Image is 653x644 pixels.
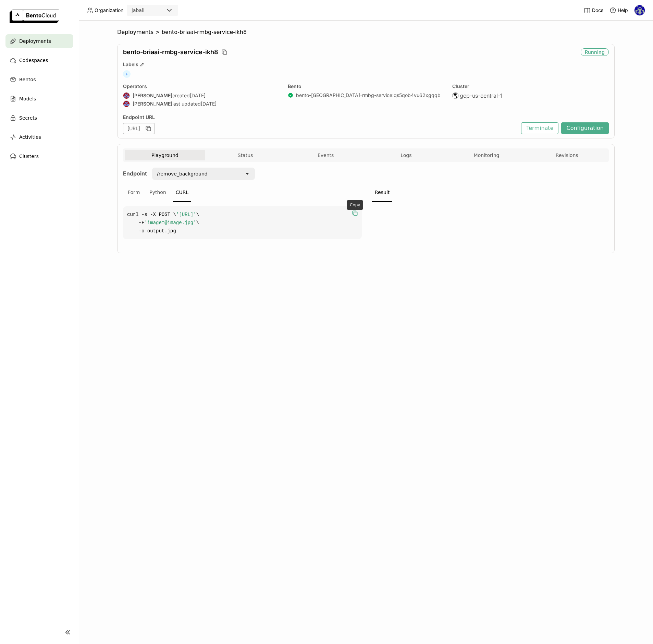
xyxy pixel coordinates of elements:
[5,111,73,125] a: Secrets
[19,133,41,141] span: Activities
[123,100,280,107] div: last updated
[5,130,73,144] a: Activities
[592,7,603,13] span: Docs
[5,73,73,86] a: Bentos
[123,92,280,99] div: created
[176,212,196,217] span: '[URL]'
[123,170,147,177] strong: Endpoint
[5,149,73,163] a: Clusters
[132,7,145,14] div: jabali
[19,152,39,160] span: Clusters
[162,29,247,36] span: bento-briaai-rmbg-service-ikh8
[123,101,130,107] img: Jhonatan Oliveira
[584,7,603,14] a: Docs
[446,150,527,160] button: Monitoring
[205,150,286,160] button: Status
[460,92,503,99] span: gcp-us-central-1
[19,114,37,122] span: Secrets
[133,101,172,107] strong: [PERSON_NAME]
[288,83,444,89] div: Bento
[19,75,36,84] span: Bentos
[5,92,73,106] a: Models
[452,83,609,89] div: Cluster
[125,183,143,202] div: Form
[401,152,411,158] span: Logs
[296,92,441,98] a: bento-[GEOGRAPHIC_DATA]-rmbg-service:qs5qob4vu62xgqqb
[19,56,48,64] span: Codespaces
[561,122,609,134] button: Configuration
[123,114,518,120] div: Endpoint URL
[117,29,153,36] span: Deployments
[201,101,217,107] span: [DATE]
[190,93,206,99] span: [DATE]
[153,29,162,36] span: >
[123,93,130,99] img: Jhonatan Oliveira
[285,150,366,160] button: Events
[19,37,51,45] span: Deployments
[144,220,196,226] span: 'image=@image.jpg'
[123,123,155,134] div: [URL]
[208,170,209,177] input: Selected /remove_background.
[5,53,73,67] a: Codespaces
[521,122,558,134] button: Terminate
[123,206,362,239] code: curl -s -X POST \ \ -F \ -o output.jpg
[117,29,615,36] nav: Breadcrumbs navigation
[123,83,280,89] div: Operators
[123,70,131,78] span: +
[125,150,205,160] button: Playground
[123,61,609,68] div: Labels
[347,200,363,210] div: Copy
[527,150,607,160] button: Revisions
[95,7,123,13] span: Organization
[634,5,645,15] img: Fernando Silveira
[618,7,628,13] span: Help
[10,10,59,23] img: logo
[147,183,169,202] div: Python
[245,171,250,177] svg: open
[173,183,192,202] div: CURL
[372,183,392,202] div: Result
[19,95,36,103] span: Models
[133,93,172,99] strong: [PERSON_NAME]
[609,7,628,14] div: Help
[157,170,208,177] div: /remove_background
[123,48,218,56] span: bento-briaai-rmbg-service-ikh8
[581,48,609,56] div: Running
[5,34,73,48] a: Deployments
